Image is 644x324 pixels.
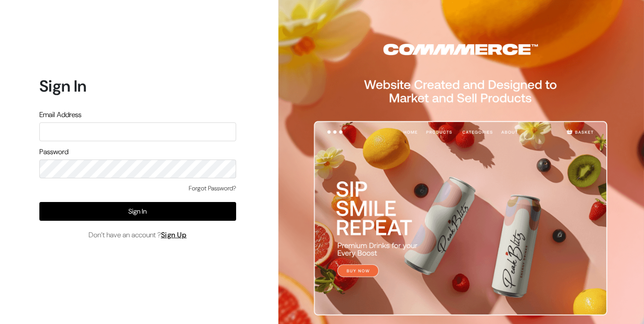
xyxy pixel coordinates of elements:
[189,184,236,193] a: Forgot Password?
[39,147,68,157] label: Password
[89,230,187,240] span: Don’t have an account ?
[39,109,81,120] label: Email Address
[39,76,236,96] h1: Sign In
[161,230,187,240] a: Sign Up
[39,202,236,221] button: Sign In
